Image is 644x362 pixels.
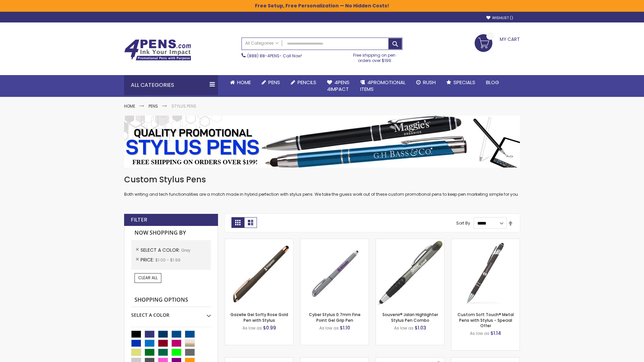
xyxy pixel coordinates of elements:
[243,325,262,331] span: As low as
[301,239,369,307] img: Cyber Stylus 0.7mm Fine Point Gel Grip Pen-Grey
[309,312,361,323] a: Cyber Stylus 0.7mm Fine Point Gel Grip Pen
[141,247,181,253] span: Select A Color
[322,75,355,97] a: 4Pens4impact
[230,312,288,323] a: Gazelle Gel Softy Rose Gold Pen with Stylus
[355,75,411,97] a: 4PROMOTIONALITEMS
[135,273,161,283] a: Clear All
[298,79,316,86] span: Pencils
[376,239,444,307] img: Souvenir® Jalan Highlighter Stylus Pen Combo-Grey
[131,307,211,318] div: Select A Color
[411,75,441,90] a: Rush
[245,41,279,46] span: All Categories
[340,324,350,331] span: $1.10
[376,239,444,244] a: Souvenir® Jalan Highlighter Stylus Pen Combo-Grey
[124,103,135,109] a: Home
[247,53,279,59] a: (888) 88-4PENS
[149,103,158,109] a: Pens
[490,330,501,337] span: $1.14
[131,216,147,224] strong: Filter
[231,217,244,228] strong: Grid
[171,103,196,109] strong: Stylus Pens
[394,325,414,331] span: As low as
[181,247,191,253] span: Grey
[486,15,513,20] a: Wishlist
[301,239,369,244] a: Cyber Stylus 0.7mm Fine Point Gel Grip Pen-Grey
[458,312,514,328] a: Custom Soft Touch® Metal Pens with Stylus - Special Offer
[451,239,520,307] img: Custom Soft Touch® Metal Pens with Stylus-Grey
[268,79,280,86] span: Pens
[225,239,293,244] a: Gazelle Gel Softy Rose Gold Pen with Stylus-Grey
[225,239,293,307] img: Gazelle Gel Softy Rose Gold Pen with Stylus-Grey
[247,53,302,59] span: - Call Now!
[346,50,403,63] div: Free shipping on pen orders over $199
[382,312,438,323] a: Souvenir® Jalan Highlighter Stylus Pen Combo
[327,79,350,93] span: 4Pens 4impact
[486,79,499,86] span: Blog
[415,324,426,331] span: $1.03
[138,275,158,281] span: Clear All
[131,226,211,240] strong: Now Shopping by
[456,220,470,226] label: Sort By
[451,239,520,244] a: Custom Soft Touch® Metal Pens with Stylus-Grey
[131,293,211,307] strong: Shopping Options
[124,174,520,197] div: Both writing and tech functionalities are a match made in hybrid perfection with stylus pens. We ...
[441,75,481,90] a: Specials
[155,257,180,263] span: $1.00 - $1.99
[256,75,285,90] a: Pens
[453,79,475,86] span: Specials
[319,325,339,331] span: As low as
[124,116,520,168] img: Stylus Pens
[141,256,155,263] span: Price
[263,324,276,331] span: $0.99
[242,38,282,49] a: All Categories
[470,330,489,336] span: As low as
[481,75,504,90] a: Blog
[285,75,322,90] a: Pencils
[124,174,520,185] h1: Custom Stylus Pens
[237,79,251,86] span: Home
[124,39,191,61] img: 4Pens Custom Pens and Promotional Products
[225,75,256,90] a: Home
[360,79,406,93] span: 4PROMOTIONAL ITEMS
[124,75,218,95] div: All Categories
[423,79,436,86] span: Rush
